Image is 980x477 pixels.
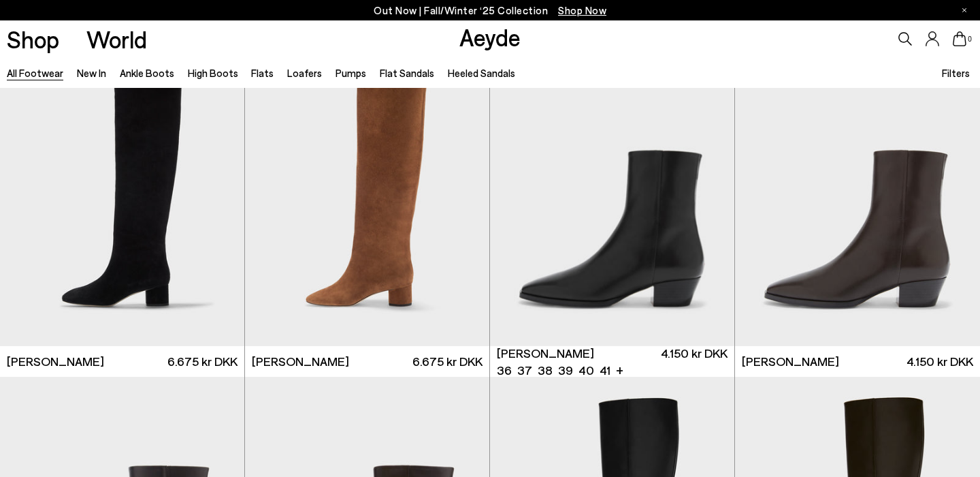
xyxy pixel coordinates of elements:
[374,2,606,19] p: Out Now | Fall/Winter ‘25 Collection
[953,31,966,46] a: 0
[490,346,734,377] a: [PERSON_NAME] 36 37 38 39 40 41 + 4.150 kr DKK
[251,67,274,79] a: Flats
[245,39,489,346] img: Willa Suede Knee-High Boots
[245,346,489,377] a: [PERSON_NAME] 6.675 kr DKK
[497,362,512,379] li: 36
[7,67,63,79] a: All Footwear
[497,362,606,379] ul: variant
[336,67,366,79] a: Pumps
[490,39,734,346] a: Next slide Previous slide
[558,362,573,379] li: 39
[966,35,973,43] span: 0
[661,345,728,379] span: 4.150 kr DKK
[735,346,980,377] a: [PERSON_NAME] 4.150 kr DKK
[558,4,606,16] span: Navigate to /collections/new-in
[77,67,106,79] a: New In
[942,67,970,79] span: Filters
[459,22,521,51] a: Aeyde
[497,345,594,362] span: [PERSON_NAME]
[448,67,515,79] a: Heeled Sandals
[86,27,147,51] a: World
[287,67,322,79] a: Loafers
[517,362,532,379] li: 37
[742,353,839,370] span: [PERSON_NAME]
[735,39,980,346] img: Baba Pointed Cowboy Boots
[188,67,238,79] a: High Boots
[167,353,238,370] span: 6.675 kr DKK
[490,39,734,346] img: Baba Pointed Cowboy Boots
[906,353,973,370] span: 4.150 kr DKK
[252,353,349,370] span: [PERSON_NAME]
[600,362,610,379] li: 41
[7,27,59,51] a: Shop
[578,362,594,379] li: 40
[412,353,483,370] span: 6.675 kr DKK
[616,360,623,379] li: +
[120,67,174,79] a: Ankle Boots
[380,67,434,79] a: Flat Sandals
[538,362,553,379] li: 38
[7,353,104,370] span: [PERSON_NAME]
[490,39,734,346] div: 1 / 6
